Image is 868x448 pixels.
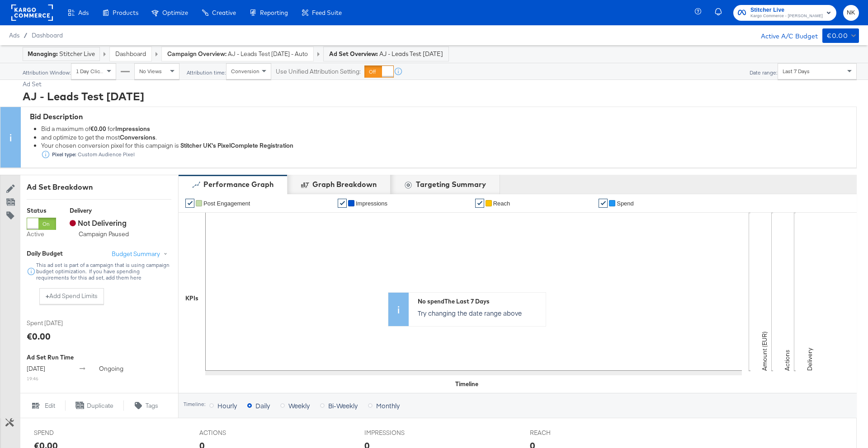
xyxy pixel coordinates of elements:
[52,151,76,158] strong: Pixel type:
[20,400,65,411] button: Edit
[475,199,484,208] a: ✔
[749,70,778,76] div: Date range:
[19,32,32,39] span: /
[27,249,87,258] div: Daily Budget
[146,401,158,410] span: Tags
[87,401,113,410] span: Duplicate
[27,230,56,238] label: Active
[41,125,852,134] div: Bid a maximum of for
[418,308,541,317] p: Try changing the date range above
[416,179,486,190] div: Targeting Summary
[356,200,387,207] span: Impressions
[23,80,857,89] div: Ad Set
[180,142,293,150] strong: Stitcher UK's Pixel Complete Registration
[41,133,157,141] span: and optimize to get the most .
[418,297,541,306] div: No spend The Last 7 Days
[847,8,855,18] span: NK
[212,9,236,16] span: Creative
[733,5,836,21] button: Stitcher LiveKargo Commerce - [PERSON_NAME]
[312,179,377,190] div: Graph Breakdown
[28,50,95,58] div: Stitcher Live
[27,182,171,192] div: Ad Set Breakdown
[255,401,270,410] span: Daily
[364,429,432,437] span: IMPRESSIONS
[79,230,129,238] sub: Campaign Paused
[111,249,171,259] button: Budget Summary
[124,400,169,411] button: Tags
[186,70,226,76] div: Attribution time:
[28,50,58,57] strong: Managing:
[312,9,342,16] span: Feed Suite
[70,206,138,215] div: Delivery
[115,125,150,133] strong: Impressions
[162,9,188,16] span: Optimize
[115,50,146,58] a: Dashboard
[228,50,308,58] span: AJ - Leads Test Aug 21
[379,50,443,58] span: AJ - Leads Test Aug 21
[45,401,55,410] span: Edit
[99,364,123,373] span: ongoing
[183,401,206,407] div: Timeline:
[750,5,823,15] span: Stitcher Live
[338,199,347,208] a: ✔
[167,50,226,58] strong: Campaign Overview:
[822,28,859,43] button: €0.00
[843,5,859,21] button: NK
[617,200,634,207] span: Spend
[76,68,105,75] span: 1 Day Clicks
[493,200,510,207] span: Reach
[783,68,810,75] span: Last 7 Days
[27,330,51,343] div: €0.00
[9,32,19,39] span: Ads
[139,68,162,75] span: No Views
[46,292,49,300] strong: +
[185,199,194,208] a: ✔
[276,67,361,76] label: Use Unified Attribution Setting:
[260,9,288,16] span: Reporting
[231,68,259,75] span: Conversion
[113,9,138,16] span: Products
[750,13,823,20] span: Kargo Commerce - [PERSON_NAME]
[27,364,45,373] span: [DATE]
[70,218,127,228] span: Not Delivering
[27,319,94,327] span: Spent [DATE]
[288,401,310,410] span: Weekly
[827,30,848,42] div: €0.00
[27,375,38,382] sub: 19:46
[751,28,818,42] div: Active A/C Budget
[203,179,274,190] div: Performance Graph
[36,262,171,281] div: This ad set is part of a campaign that is using campaign budget optimization. If you have spendin...
[39,288,104,304] button: +Add Spend Limits
[22,70,71,76] div: Attribution Window:
[203,200,250,207] span: Post Engagement
[65,400,124,411] button: Duplicate
[328,401,358,410] span: Bi-Weekly
[32,32,63,39] a: Dashboard
[329,50,378,57] strong: Ad Set Overview:
[217,401,237,410] span: Hourly
[120,133,156,141] strong: Conversions
[599,199,608,208] a: ✔
[34,429,102,437] span: SPEND
[90,125,106,133] strong: €0.00
[199,429,267,437] span: ACTIONS
[27,353,171,362] div: Ad Set Run Time
[50,151,135,158] div: Custom Audience Pixel
[167,50,308,58] a: Campaign Overview: AJ - Leads Test [DATE] - Auto
[27,206,56,215] div: Status
[30,112,852,122] div: Bid Description
[376,401,400,410] span: Monthly
[23,89,857,104] div: AJ - Leads Test [DATE]
[78,9,89,16] span: Ads
[41,142,852,159] div: Your chosen conversion pixel for this campaign is
[530,429,598,437] span: REACH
